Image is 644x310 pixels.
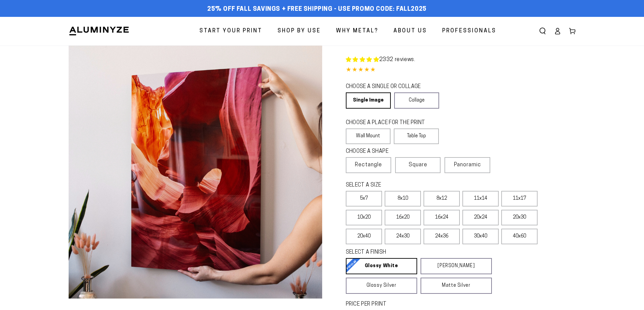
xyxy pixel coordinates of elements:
a: Why Metal? [331,22,383,40]
legend: SELECT A SIZE [346,181,481,189]
legend: CHOOSE A SINGLE OR COLLAGE [346,83,433,91]
label: Table Top [394,129,439,144]
label: 8x10 [385,191,421,206]
label: 11x17 [501,191,538,206]
legend: CHOOSE A PLACE FOR THE PRINT [346,119,433,127]
label: 20x40 [346,229,382,244]
a: Single Image [346,92,391,109]
legend: CHOOSE A SHAPE [346,148,434,156]
span: Why Metal? [336,26,378,36]
span: Rectangle [355,161,382,169]
a: Matte Silver [421,278,492,294]
label: Wall Mount [346,129,391,144]
label: 8x12 [424,191,460,206]
label: 16x24 [424,210,460,225]
a: Glossy White [346,258,417,274]
label: 10x20 [346,210,382,225]
label: 16x20 [385,210,421,225]
label: PRICE PER PRINT [346,301,576,308]
a: Collage [394,92,439,109]
img: Aluminyze [69,26,129,36]
span: Start Your Print [199,26,262,36]
label: 5x7 [346,191,382,206]
a: Glossy Silver [346,278,417,294]
span: Shop By Use [278,26,321,36]
a: Start Your Print [194,22,267,40]
a: [PERSON_NAME] [421,258,492,274]
a: Professionals [437,22,501,40]
legend: SELECT A FINISH [346,249,476,256]
label: 24x36 [424,229,460,244]
span: Panoramic [454,162,481,168]
summary: Search our site [535,24,550,38]
span: 25% off FALL Savings + Free Shipping - Use Promo Code: FALL2025 [207,6,427,13]
span: About Us [393,26,427,36]
label: 30x40 [462,229,499,244]
div: 4.85 out of 5.0 stars [346,65,576,75]
a: Shop By Use [272,22,326,40]
a: About Us [388,22,432,40]
label: 11x14 [462,191,499,206]
span: Square [409,161,427,169]
label: 40x60 [501,229,538,244]
label: 20x30 [501,210,538,225]
label: 20x24 [462,210,499,225]
label: 24x30 [385,229,421,244]
span: Professionals [442,26,496,36]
